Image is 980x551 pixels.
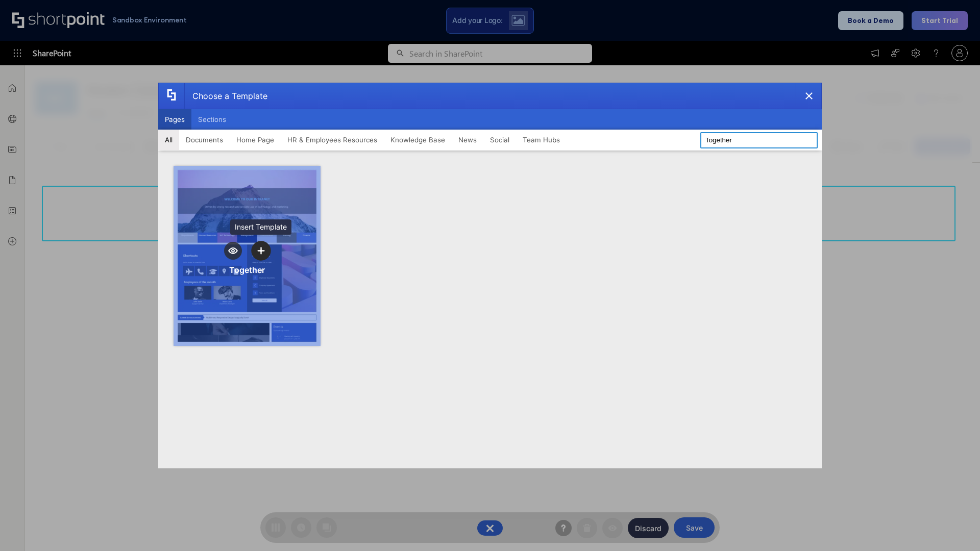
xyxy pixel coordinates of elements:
[229,265,265,275] div: Together
[158,109,191,130] button: Pages
[158,130,179,150] button: All
[483,130,516,150] button: Social
[516,130,567,150] button: Team Hubs
[700,132,818,148] input: Search
[384,130,452,150] button: Knowledge Base
[158,83,822,468] div: template selector
[929,502,980,551] iframe: Chat Widget
[191,109,233,130] button: Sections
[230,130,281,150] button: Home Page
[281,130,384,150] button: HR & Employees Resources
[452,130,483,150] button: News
[184,83,267,109] div: Choose a Template
[179,130,230,150] button: Documents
